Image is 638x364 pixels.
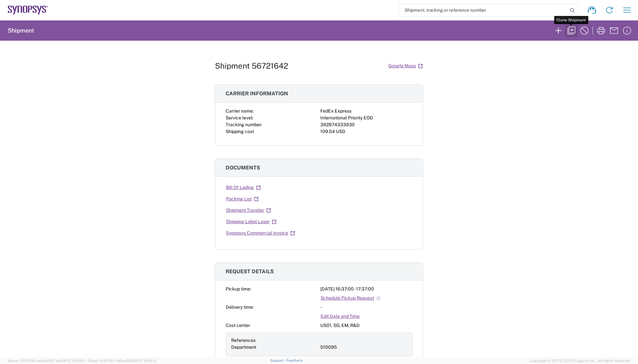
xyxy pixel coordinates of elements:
a: Synopsys Commercial Invoice [226,227,295,239]
span: Pickup time: [226,286,251,291]
span: Carrier name: [226,108,254,114]
span: Request details [226,268,274,275]
span: References [231,338,256,343]
a: Bill Of Lading [226,182,261,193]
a: Feedback [286,358,303,362]
div: FedEx Express [320,108,412,115]
span: Carrier information [226,90,288,97]
a: Packing List [226,193,259,205]
span: Tracking number: [226,122,262,127]
span: Delivery time: [226,304,254,310]
span: Cost center [226,323,250,328]
h1: Shipment 56721642 [215,61,288,71]
a: Support [270,358,286,362]
a: Shipment Traveler [226,205,271,216]
a: Shipping Label Laser [226,216,277,227]
input: Shipment, tracking or reference number [399,4,568,16]
span: Copyright © [DATE]-[DATE] Agistix Inc., All Rights Reserved [530,358,630,364]
div: 392874333930 [320,121,412,128]
div: Department [231,344,318,351]
div: International Priority EOD [320,115,412,121]
span: Shipping cost [226,129,254,134]
span: [DATE] 10:06:13 [131,359,156,363]
div: - [320,304,412,311]
a: Edit Date and Time [320,311,360,322]
a: Google Maps [388,60,423,72]
span: Server: 2025.18.0-a0edd1917ac [8,359,85,363]
span: Service level: [226,115,253,120]
div: [DATE] 16:37:00 - 17:37:00 [320,286,412,292]
div: 510095 [320,344,407,351]
h2: Shipment [8,27,34,34]
div: 109.54 USD [320,128,412,135]
a: Schedule Pickup Request [320,292,381,304]
span: Documents [226,165,260,171]
span: [DATE] 10:10:00 [60,359,85,363]
span: Client: 2025.18.0-198a450 [88,359,156,363]
div: US01, SG, EM, R&D [320,322,412,329]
